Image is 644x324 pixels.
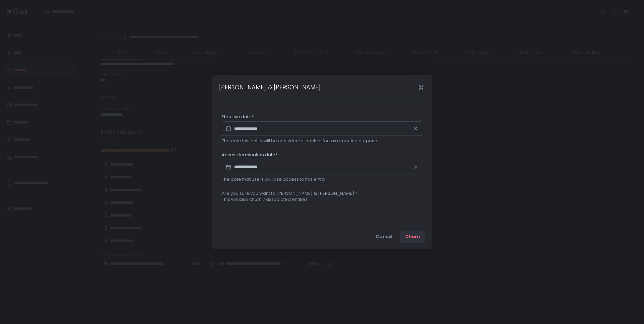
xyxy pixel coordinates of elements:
span: Effective date* [222,114,254,120]
div: Churn [405,234,420,240]
div: Close [410,84,432,91]
div: Cancel [376,234,392,240]
span: The date that users will lose access to this entity [222,176,325,182]
div: This will also churn 7 associated entities. [222,196,422,202]
input: Datepicker input [222,121,422,136]
span: Access termination date* [222,152,277,158]
input: Datepicker input [222,160,422,174]
button: Churn [400,231,425,243]
div: Are you sure you want to [PERSON_NAME] & [PERSON_NAME]? [222,190,422,196]
span: The date this entity will be considered inactive for tax reporting purposes. [222,138,381,144]
h1: [PERSON_NAME] & [PERSON_NAME] [219,83,321,92]
button: Cancel [371,231,397,243]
